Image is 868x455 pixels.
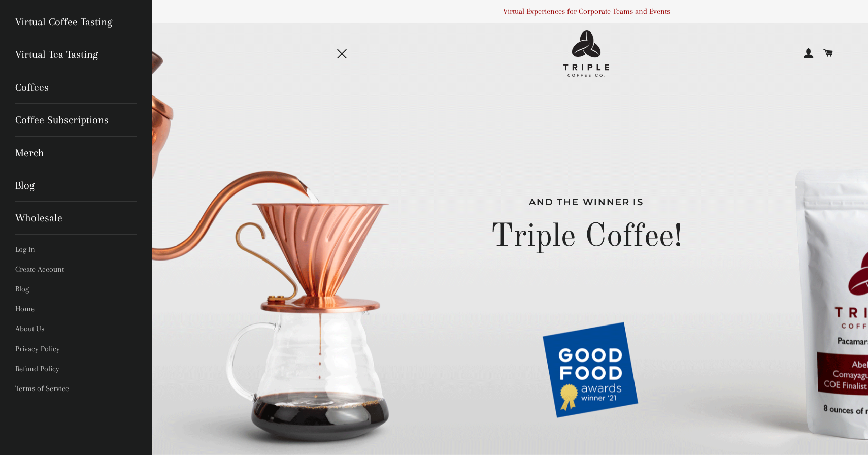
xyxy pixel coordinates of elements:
a: About Us [8,319,145,339]
a: Coffees [8,71,145,104]
a: Terms of Service [8,379,145,399]
a: Privacy Policy [8,339,145,359]
a: Blog [8,279,145,299]
a: Log In [8,240,145,259]
a: Create Account [8,259,145,279]
h2: Triple Coffee! [340,217,833,257]
img: Triple Coffee Co - Logo [563,30,609,77]
p: And the winner is [340,195,833,209]
a: Virtual Coffee Tasting [8,6,145,38]
a: Blog [8,169,145,202]
a: Refund Policy [8,359,145,379]
a: Merch [8,137,145,169]
a: Wholesale [8,202,145,234]
a: Coffee Subscriptions [8,104,145,136]
a: Home [8,299,145,319]
a: Virtual Tea Tasting [8,38,145,71]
